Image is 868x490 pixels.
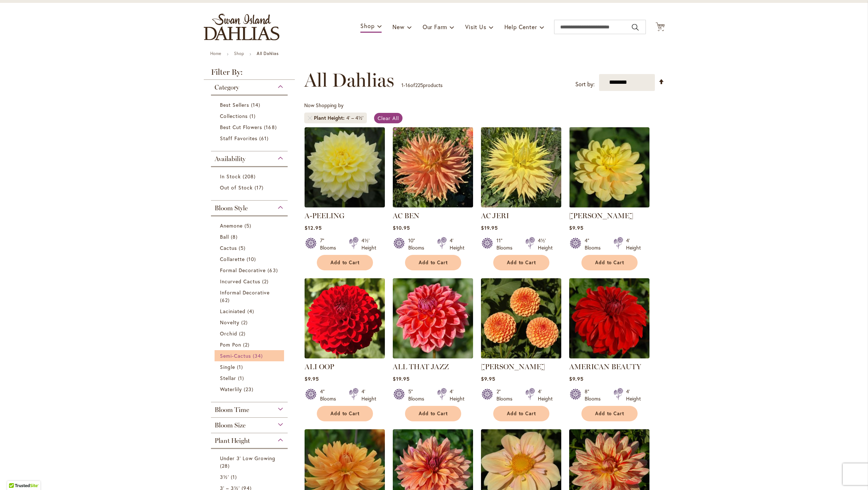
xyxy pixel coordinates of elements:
[308,116,312,120] a: Remove Plant Height 4' – 4½'
[393,362,449,371] a: ALL THAT JAZZ
[220,296,231,304] span: 62
[496,237,517,251] div: 11" Blooms
[243,173,257,180] span: 208
[450,388,464,402] div: 4' Height
[220,173,241,180] span: In Stock
[320,237,340,251] div: 7" Blooms
[393,202,473,209] a: AC BEN
[481,353,561,360] a: AMBER QUEEN
[220,244,237,251] span: Cactus
[262,278,270,285] span: 2
[215,155,246,163] span: Availability
[419,411,448,417] span: Add to Cart
[419,260,448,266] span: Add to Cart
[238,374,246,382] span: 1
[538,388,553,402] div: 4' Height
[244,385,255,393] span: 23
[220,112,281,120] a: Collections
[249,112,257,120] span: 1
[393,224,410,231] span: $10.95
[220,278,281,285] a: Incurved Cactus 2
[220,385,281,393] a: Waterlily 23
[305,353,385,360] a: ALI OOP
[330,411,360,417] span: Add to Cart
[317,406,373,421] button: Add to Cart
[243,341,251,348] span: 2
[360,22,374,29] span: Shop
[393,375,410,382] span: $19.95
[401,82,404,88] span: 1
[237,363,245,371] span: 1
[220,319,281,326] a: Novelty 2
[220,289,270,296] span: Informal Decorative
[220,375,236,381] span: Stellar
[220,289,281,304] a: Informal Decorative 62
[251,101,262,109] span: 14
[220,473,281,481] a: 3½' 1
[259,134,270,142] span: 61
[450,237,464,251] div: 4' Height
[220,352,251,359] span: Semi-Cactus
[481,202,561,209] a: AC Jeri
[220,113,248,119] span: Collections
[314,114,346,122] span: Plant Height
[210,51,221,56] a: Home
[305,278,385,358] img: ALI OOP
[220,173,281,180] a: In Stock 208
[257,51,279,56] strong: All Dahlias
[569,127,649,207] img: AHOY MATEY
[220,222,243,229] span: Anemone
[220,233,281,241] a: Ball 8
[585,388,605,402] div: 8" Blooms
[595,260,625,266] span: Add to Cart
[361,388,376,402] div: 4' Height
[493,255,549,270] button: Add to Cart
[405,82,410,88] span: 16
[204,68,295,80] strong: Filter By:
[220,462,231,470] span: 28
[264,123,278,131] span: 168
[255,184,265,191] span: 17
[595,411,625,417] span: Add to Cart
[575,78,595,91] label: Sort by:
[481,211,509,220] a: AC JERI
[408,388,428,402] div: 5" Blooms
[220,134,281,142] a: Staff Favorites
[220,184,253,191] span: Out of Stock
[569,202,649,209] a: AHOY MATEY
[220,341,241,348] span: Pom Pon
[317,255,373,270] button: Add to Cart
[220,308,246,315] span: Laciniated
[656,22,665,32] button: 11
[305,224,322,231] span: $12.95
[393,278,473,358] img: ALL THAT JAZZ
[239,244,247,252] span: 5
[569,224,584,231] span: $9.95
[215,83,239,91] span: Category
[374,113,402,123] a: Clear All
[220,233,229,240] span: Ball
[220,386,242,393] span: Waterlily
[507,411,536,417] span: Add to Cart
[239,330,247,337] span: 2
[220,352,281,360] a: Semi-Cactus 34
[220,363,281,371] a: Single 1
[496,388,517,402] div: 2" Blooms
[220,374,281,382] a: Stellar 1
[392,23,404,31] span: New
[215,406,249,414] span: Bloom Time
[220,184,281,191] a: Out of Stock 17
[405,255,461,270] button: Add to Cart
[405,406,461,421] button: Add to Cart
[305,202,385,209] a: A-Peeling
[220,101,249,108] span: Best Sellers
[305,127,385,207] img: A-Peeling
[585,237,605,251] div: 4" Blooms
[253,352,265,360] span: 34
[5,464,26,485] iframe: Launch Accessibility Center
[220,266,281,274] a: Formal Decorative 63
[220,319,239,326] span: Novelty
[415,82,423,88] span: 225
[220,222,281,229] a: Anemone 5
[393,127,473,207] img: AC BEN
